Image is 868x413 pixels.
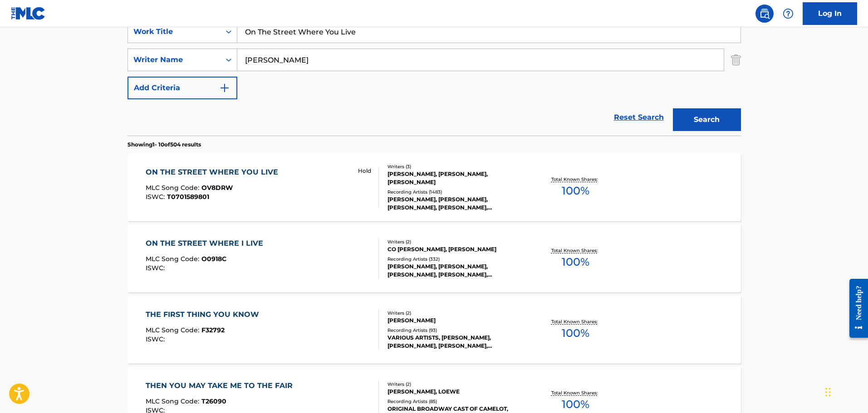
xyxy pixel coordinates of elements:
div: [PERSON_NAME], [PERSON_NAME], [PERSON_NAME], [PERSON_NAME], [PERSON_NAME] [387,262,525,279]
span: T26090 [201,397,226,405]
iframe: Resource Center [843,272,868,345]
iframe: Chat Widget [823,369,868,413]
form: Search Form [128,20,741,136]
a: Reset Search [609,107,668,127]
span: 100 % [562,325,589,341]
a: Log In [803,2,857,25]
p: Total Known Shares: [551,318,600,325]
span: 100 % [562,183,589,199]
a: ON THE STREET WHERE YOU LIVEMLC Song Code:OV8DRWISWC:T0701589801 HoldWriters (3)[PERSON_NAME], [P... [128,153,741,221]
div: Writers ( 2 ) [387,238,525,245]
span: T0701589801 [167,193,209,201]
span: MLC Song Code : [146,184,201,192]
div: Recording Artists ( 93 ) [387,327,525,334]
button: Add Criteria [128,77,237,99]
span: OV8DRW [201,184,233,192]
a: ON THE STREET WHERE I LIVEMLC Song Code:O0918CISWC:Writers (2)CO [PERSON_NAME], [PERSON_NAME]Reco... [128,224,741,292]
p: Hold [358,167,371,175]
img: help [783,8,794,19]
div: ON THE STREET WHERE I LIVE [146,238,268,249]
div: Writers ( 2 ) [387,381,525,388]
span: O0918C [201,255,226,263]
div: [PERSON_NAME], LOEWE [387,388,525,396]
div: Recording Artists ( 1483 ) [387,189,525,195]
div: VARIOUS ARTISTS, [PERSON_NAME], [PERSON_NAME], [PERSON_NAME], [PERSON_NAME] [387,334,525,350]
span: MLC Song Code : [146,255,201,263]
img: Delete Criterion [731,49,741,71]
div: THEN YOU MAY TAKE ME TO THE FAIR [146,380,297,391]
span: ISWC : [146,335,167,343]
span: ISWC : [146,193,167,201]
div: Drag [825,379,831,406]
div: ON THE STREET WHERE YOU LIVE [146,167,283,178]
div: [PERSON_NAME], [PERSON_NAME], [PERSON_NAME] [387,170,525,186]
span: F32792 [201,326,225,334]
div: Writers ( 3 ) [387,163,525,170]
img: 9d2ae6d4665cec9f34b9.svg [219,83,230,93]
span: 100 % [562,254,589,270]
span: 100 % [562,396,589,413]
div: Recording Artists ( 332 ) [387,256,525,262]
div: CO [PERSON_NAME], [PERSON_NAME] [387,245,525,253]
img: search [759,8,770,19]
span: ISWC : [146,264,167,272]
div: Writer Name [133,54,215,65]
div: THE FIRST THING YOU KNOW [146,309,264,320]
span: MLC Song Code : [146,326,201,334]
div: Work Title [133,26,215,37]
a: Public Search [755,5,774,23]
a: THE FIRST THING YOU KNOWMLC Song Code:F32792ISWC:Writers (2)[PERSON_NAME]Recording Artists (93)VA... [128,296,741,364]
div: Help [779,5,797,23]
div: Writers ( 2 ) [387,310,525,316]
img: MLC Logo [11,7,46,20]
button: Search [673,108,741,131]
p: Total Known Shares: [551,176,600,183]
div: Recording Artists ( 85 ) [387,398,525,405]
p: Total Known Shares: [551,389,600,396]
p: Showing 1 - 10 of 504 results [128,141,201,149]
div: [PERSON_NAME], [PERSON_NAME], [PERSON_NAME], [PERSON_NAME], [PERSON_NAME] [387,195,525,212]
span: MLC Song Code : [146,397,201,405]
div: [PERSON_NAME] [387,316,525,325]
p: Total Known Shares: [551,247,600,254]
